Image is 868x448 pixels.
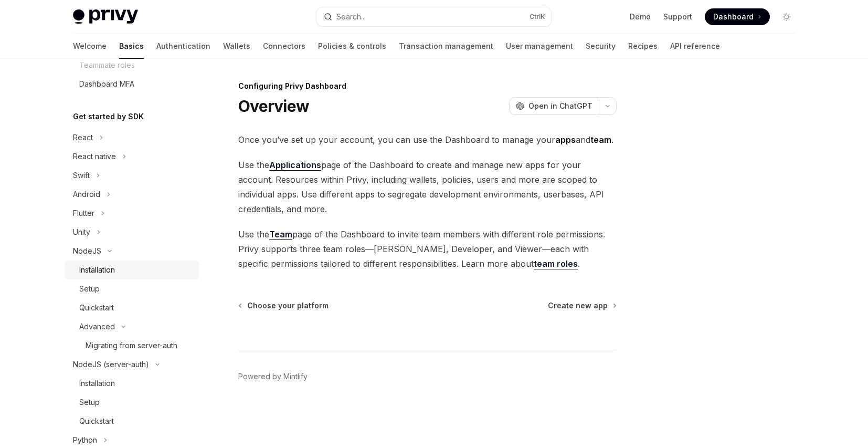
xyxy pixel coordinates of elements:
button: Toggle React section [65,128,199,147]
button: Toggle React native section [65,147,199,166]
div: Flutter [73,207,94,220]
div: Migrating from server-auth [86,339,177,352]
button: Toggle Swift section [65,166,199,185]
div: Advanced [79,320,115,333]
button: Open in ChatGPT [509,97,599,115]
a: Dashboard MFA [65,75,199,93]
div: Swift [73,169,90,182]
a: User management [506,34,573,59]
h5: Get started by SDK [73,110,144,123]
button: Toggle NodeJS (server-auth) section [65,355,199,374]
strong: team [590,134,611,145]
button: Toggle Advanced section [65,317,199,336]
a: Recipes [628,34,658,59]
div: Unity [73,226,90,238]
button: Toggle Android section [65,185,199,204]
div: Python [73,434,97,446]
div: Setup [79,283,100,295]
div: NodeJS [73,245,101,257]
a: Demo [630,12,651,22]
a: Authentication [156,34,210,59]
a: Installation [65,261,199,279]
div: Quickstart [79,415,114,428]
a: Transaction management [399,34,493,59]
a: Team [269,229,292,240]
a: Setup [65,393,199,412]
a: Quickstart [65,412,199,431]
a: Quickstart [65,298,199,317]
div: Installation [79,377,115,390]
div: Setup [79,396,100,409]
a: Basics [119,34,144,59]
a: Support [663,12,692,22]
a: Wallets [223,34,250,59]
a: Connectors [263,34,305,59]
a: Migrating from server-auth [65,336,199,355]
div: Quickstart [79,301,114,314]
button: Toggle Unity section [65,223,199,242]
span: Create new app [548,300,608,311]
div: Configuring Privy Dashboard [238,81,617,91]
div: React [73,131,93,144]
span: Use the page of the Dashboard to invite team members with different role permissions. Privy suppo... [238,227,617,271]
div: Installation [79,264,115,276]
span: Ctrl K [530,13,545,21]
button: Toggle NodeJS section [65,242,199,261]
span: Choose your platform [247,300,329,311]
h1: Overview [238,97,309,116]
a: Choose your platform [239,300,329,311]
button: Toggle dark mode [778,8,795,25]
span: Use the page of the Dashboard to create and manage new apps for your account. Resources within Pr... [238,158,617,216]
strong: apps [555,134,576,145]
a: Security [586,34,616,59]
a: Dashboard [705,8,770,25]
a: Create new app [548,300,616,311]
div: Dashboard MFA [79,78,134,90]
div: Android [73,188,100,201]
div: Search... [336,11,366,23]
span: Once you’ve set up your account, you can use the Dashboard to manage your and . [238,132,617,147]
a: Setup [65,279,199,298]
img: light logo [73,9,138,24]
a: Powered by Mintlify [238,371,308,382]
div: React native [73,150,116,163]
span: Dashboard [713,12,754,22]
a: team roles [534,258,578,269]
a: Policies & controls [318,34,386,59]
a: API reference [670,34,720,59]
a: Welcome [73,34,107,59]
button: Open search [316,7,552,26]
a: Applications [269,160,321,171]
a: Installation [65,374,199,393]
span: Open in ChatGPT [528,101,592,111]
div: NodeJS (server-auth) [73,358,149,371]
button: Toggle Flutter section [65,204,199,223]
